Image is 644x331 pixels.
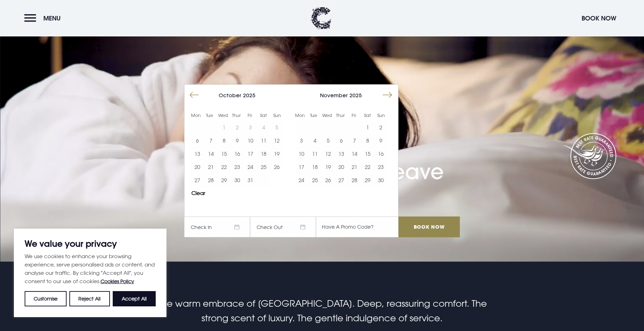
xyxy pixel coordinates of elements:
td: Choose Saturday, November 1, 2025 as your start date. [361,121,374,134]
button: 12 [321,147,335,160]
button: 29 [361,173,374,187]
td: Choose Sunday, November 16, 2025 as your start date. [374,147,387,160]
button: 25 [308,173,321,187]
button: 10 [244,134,257,147]
td: Choose Sunday, October 19, 2025 as your start date. [270,147,283,160]
button: 9 [374,134,387,147]
td: Choose Wednesday, November 26, 2025 as your start date. [321,173,335,187]
td: Choose Monday, October 27, 2025 as your start date. [191,173,204,187]
td: Choose Thursday, October 16, 2025 as your start date. [231,147,244,160]
td: Choose Friday, November 7, 2025 as your start date. [348,134,361,147]
button: 24 [295,173,308,187]
div: We value your privacy [14,229,166,317]
p: We use cookies to enhance your browsing experience, serve personalised ads or content, and analys... [25,252,156,286]
td: Choose Friday, October 10, 2025 as your start date. [244,134,257,147]
button: Move backward to switch to the previous month. [188,88,201,102]
td: Choose Monday, November 3, 2025 as your start date. [295,134,308,147]
td: Choose Wednesday, October 22, 2025 as your start date. [217,160,231,173]
td: Choose Thursday, October 23, 2025 as your start date. [231,160,244,173]
button: 31 [244,173,257,187]
td: Choose Wednesday, October 8, 2025 as your start date. [217,134,231,147]
button: 12 [270,134,283,147]
button: 19 [321,160,335,173]
button: 25 [257,160,270,173]
td: Choose Tuesday, October 21, 2025 as your start date. [204,160,217,173]
td: Choose Tuesday, November 18, 2025 as your start date. [308,160,321,173]
button: 17 [244,147,257,160]
span: 2025 [350,92,362,98]
button: 22 [361,160,374,173]
td: Choose Saturday, November 15, 2025 as your start date. [361,147,374,160]
button: 21 [348,160,361,173]
button: Book Now [578,11,620,26]
button: 9 [231,134,244,147]
button: 15 [217,147,231,160]
td: Choose Monday, October 6, 2025 as your start date. [191,134,204,147]
td: Choose Sunday, November 23, 2025 as your start date. [374,160,387,173]
button: 16 [374,147,387,160]
td: Choose Monday, November 10, 2025 as your start date. [295,147,308,160]
td: Choose Tuesday, November 11, 2025 as your start date. [308,147,321,160]
td: Choose Wednesday, November 19, 2025 as your start date. [321,160,335,173]
td: Choose Friday, November 14, 2025 as your start date. [348,147,361,160]
td: Choose Friday, October 17, 2025 as your start date. [244,147,257,160]
td: Choose Sunday, October 12, 2025 as your start date. [270,134,283,147]
td: Choose Friday, November 28, 2025 as your start date. [348,173,361,187]
button: 7 [348,134,361,147]
button: 7 [204,134,217,147]
button: 2 [374,121,387,134]
td: Choose Monday, November 17, 2025 as your start date. [295,160,308,173]
button: 27 [335,173,348,187]
button: 16 [231,147,244,160]
button: 22 [217,160,231,173]
input: Book Now [398,217,460,237]
button: 5 [321,134,335,147]
button: 28 [204,173,217,187]
td: Choose Tuesday, November 25, 2025 as your start date. [308,173,321,187]
a: Cookies Policy [101,278,134,284]
button: 30 [374,173,387,187]
span: November [320,92,348,98]
td: Choose Thursday, October 9, 2025 as your start date. [231,134,244,147]
button: 29 [217,173,231,187]
button: 11 [257,134,270,147]
button: 27 [191,173,204,187]
button: 6 [191,134,204,147]
span: Check Out [250,217,316,237]
button: 20 [335,160,348,173]
span: 2025 [243,92,256,98]
button: Menu [24,11,64,26]
span: Check In [184,217,250,237]
td: Choose Saturday, October 25, 2025 as your start date. [257,160,270,173]
button: 26 [321,173,335,187]
td: Choose Sunday, November 30, 2025 as your start date. [374,173,387,187]
td: Choose Sunday, November 2, 2025 as your start date. [374,121,387,134]
td: Choose Saturday, October 18, 2025 as your start date. [257,147,270,160]
td: Choose Friday, October 24, 2025 as your start date. [244,160,257,173]
button: 20 [191,160,204,173]
p: We value your privacy [25,239,156,248]
span: The warm embrace of [GEOGRAPHIC_DATA]. Deep, reassuring comfort. The strong scent of luxury. The ... [157,298,487,323]
td: Choose Tuesday, October 28, 2025 as your start date. [204,173,217,187]
td: Choose Saturday, November 8, 2025 as your start date. [361,134,374,147]
button: 14 [348,147,361,160]
button: 24 [244,160,257,173]
button: 23 [374,160,387,173]
td: Choose Wednesday, October 29, 2025 as your start date. [217,173,231,187]
button: 18 [308,160,321,173]
td: Choose Tuesday, October 7, 2025 as your start date. [204,134,217,147]
button: 23 [231,160,244,173]
td: Choose Saturday, November 29, 2025 as your start date. [361,173,374,187]
td: Choose Tuesday, November 4, 2025 as your start date. [308,134,321,147]
button: 21 [204,160,217,173]
button: Accept All [113,291,156,306]
button: 17 [295,160,308,173]
button: 13 [191,147,204,160]
td: Choose Thursday, November 20, 2025 as your start date. [335,160,348,173]
button: 13 [335,147,348,160]
button: Reject All [69,291,110,306]
button: 10 [295,147,308,160]
button: 8 [361,134,374,147]
td: Choose Thursday, October 30, 2025 as your start date. [231,173,244,187]
button: Clear [191,190,205,196]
